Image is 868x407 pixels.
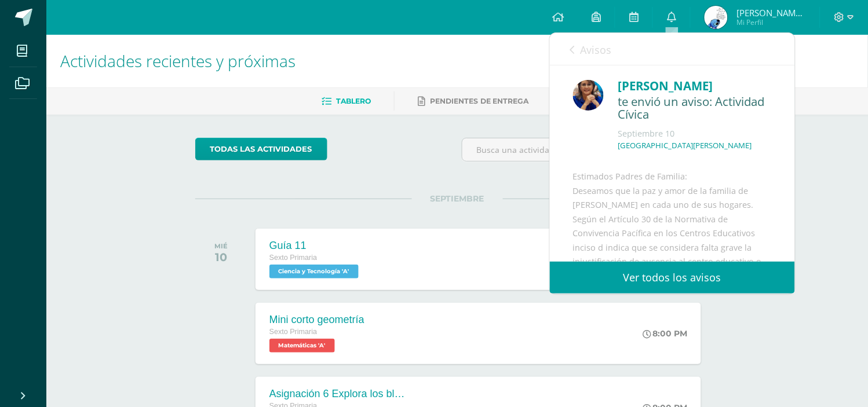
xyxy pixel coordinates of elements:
[269,339,335,353] span: Matemáticas 'A'
[269,265,359,278] span: Ciencia y Tecnología 'A'
[269,328,318,336] span: Sexto Primaria
[573,80,604,111] img: 5d6f35d558c486632aab3bda9a330e6b.png
[418,92,529,111] a: Pendientes de entrega
[214,250,228,264] div: 10
[462,138,719,161] input: Busca una actividad próxima aquí...
[736,7,806,19] span: [PERSON_NAME][US_STATE]
[195,138,327,160] a: todas las Actividades
[581,43,612,57] span: Avisos
[705,6,728,29] img: 2f3557b5a2cbc9257661ae254945c66b.png
[322,92,371,111] a: Tablero
[60,50,296,72] span: Actividades recientes y próximas
[618,77,772,95] div: [PERSON_NAME]
[269,254,318,262] span: Sexto Primaria
[550,262,795,294] a: Ver todos los avisos
[269,314,364,326] div: Mini corto geometría
[430,97,529,105] span: Pendientes de entrega
[736,17,806,27] span: Mi Perfil
[269,388,409,400] div: Asignación 6 Explora los bloques de movimiento
[412,193,503,204] span: SEPTIEMBRE
[643,328,687,339] div: 8:00 PM
[618,95,772,122] div: te envió un aviso: Actividad Cívica
[214,242,228,250] div: MIÉ
[618,141,752,151] p: [GEOGRAPHIC_DATA][PERSON_NAME]
[618,128,772,140] div: Septiembre 10
[269,240,362,252] div: Guía 11
[336,97,371,105] span: Tablero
